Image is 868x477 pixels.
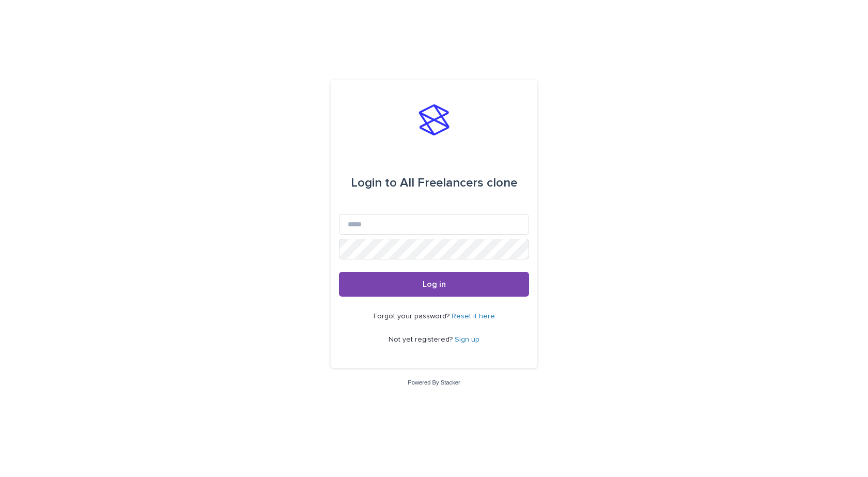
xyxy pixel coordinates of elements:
[351,168,517,197] div: All Freelancers clone
[452,313,495,320] a: Reset it here
[408,379,460,386] a: Powered By Stacker
[374,313,452,320] span: Forgot your password?
[423,280,446,288] span: Log in
[351,177,397,189] span: Login to
[339,272,529,297] button: Log in
[419,104,450,135] img: stacker-logo-s-only.png
[455,336,479,343] a: Sign up
[389,336,455,343] span: Not yet registered?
